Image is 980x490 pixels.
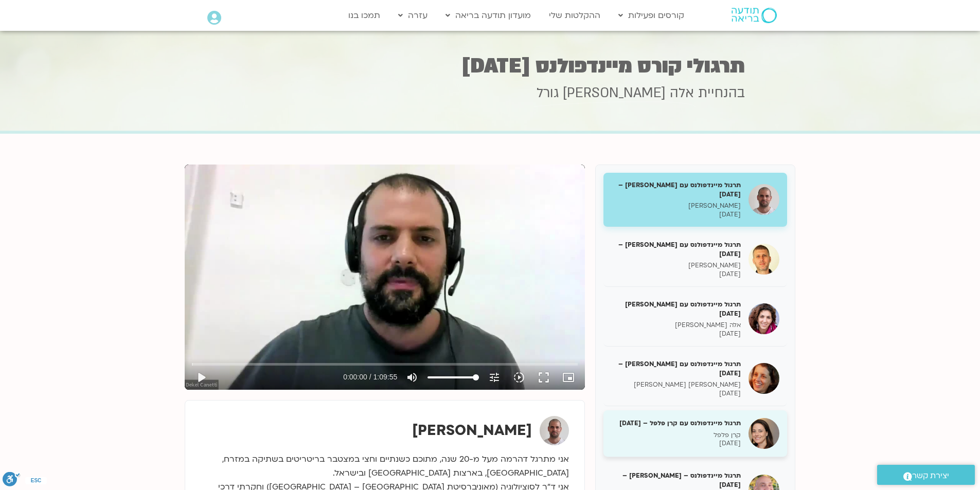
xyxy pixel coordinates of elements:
p: [PERSON_NAME] [611,261,741,270]
h5: תרגול מיינדפולנס – [PERSON_NAME] – [DATE] [611,471,741,489]
p: [DATE] [611,389,741,398]
img: תודעה בריאה [732,8,777,23]
p: קרן פלפל [611,431,741,440]
p: [DATE] [611,439,741,448]
span: בהנחיית [698,84,745,102]
strong: [PERSON_NAME] [412,421,532,440]
a: יצירת קשר [877,465,975,485]
span: יצירת קשר [912,469,949,483]
h5: תרגול מיינדפולנס עם [PERSON_NAME] – [DATE] [611,359,741,378]
h5: תרגול מיינדפולנס עם קרן פלפל – [DATE] [611,419,741,428]
a: ההקלטות שלי [544,6,605,25]
p: [PERSON_NAME] [PERSON_NAME] [611,380,741,389]
img: תרגול מיינדפולנס עם קרן פלפל – 08/09/24 [749,418,779,449]
img: תרגול מיינדפולנס עם דקל קנטי – 05/09/24 [749,184,779,215]
h5: תרגול מיינדפולנס עם [PERSON_NAME] – [DATE] [611,180,741,199]
p: אלה [PERSON_NAME] [611,321,741,330]
a: עזרה [393,6,433,25]
p: [DATE] [611,330,741,338]
img: דקל קנטי [540,416,569,445]
h5: תרגול מיינדפולנס עם [PERSON_NAME] [DATE] [611,300,741,318]
h5: תרגול מיינדפולנס עם [PERSON_NAME] – [DATE] [611,240,741,259]
p: [DATE] [611,270,741,279]
img: תרגול מיינדפולנס עם סיגל בירן – 08/09/24 [749,363,779,394]
h1: תרגולי קורס מיינדפולנס [DATE] [236,56,745,76]
p: [DATE] [611,210,741,219]
img: תרגול מיינדפולנס עם אלה טולנאי 08/09/24 [749,303,779,334]
a: תמכו בנו [343,6,385,25]
a: קורסים ופעילות [613,6,689,25]
a: מועדון תודעה בריאה [440,6,536,25]
img: תרגול מיינדפולנס עם ניב אידלמן – 05/09/24 [749,244,779,275]
p: [PERSON_NAME] [611,202,741,210]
